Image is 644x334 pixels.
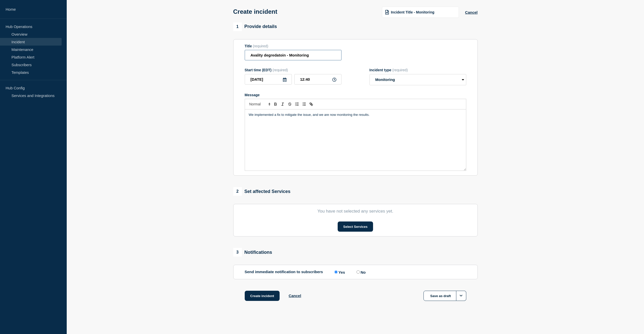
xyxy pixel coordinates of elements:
[355,270,366,274] label: No
[289,294,301,298] button: Cancel
[245,109,466,171] div: Message
[308,101,315,107] button: Toggle link
[333,270,345,274] label: Yes
[369,68,466,72] div: Incident type
[233,248,242,257] span: 3
[233,22,242,31] span: 1
[233,187,242,196] span: 2
[286,101,293,107] button: Toggle strikethrough text
[272,68,288,72] span: (required)
[293,101,300,107] button: Toggle ordered list
[456,291,466,301] button: Options
[369,74,466,85] select: Incident type
[249,113,462,117] p: We implemented a fix to mitigate the issue, and we are now monitoring the results.
[245,93,466,97] div: Message
[245,291,280,301] button: Create incident
[245,50,341,60] input: Title
[245,270,323,274] p: Send immediate notification to subscribers
[247,101,272,107] span: Font size
[357,270,360,274] input: No
[300,101,308,107] button: Toggle bulleted list
[272,101,279,107] button: Toggle bold text
[233,187,291,196] div: Set affected Services
[245,68,341,72] div: Start time (EDT)
[334,270,338,274] input: Yes
[385,10,389,15] img: template icon
[245,209,466,214] p: You have not selected any services yet.
[245,44,341,48] div: Title
[279,101,286,107] button: Toggle italic text
[465,10,477,15] button: Cancel
[391,10,434,14] span: Incident Title - Monitoring
[233,22,277,31] div: Provide details
[233,248,272,257] div: Notifications
[338,221,373,232] button: Select Services
[392,68,408,72] span: (required)
[245,270,466,274] div: Send immediate notification to subscribers
[423,291,466,301] button: Save as draft
[253,44,268,48] span: (required)
[294,74,341,85] input: HH:MM
[245,74,292,85] input: YYYY-MM-DD
[233,8,277,15] h1: Create incident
